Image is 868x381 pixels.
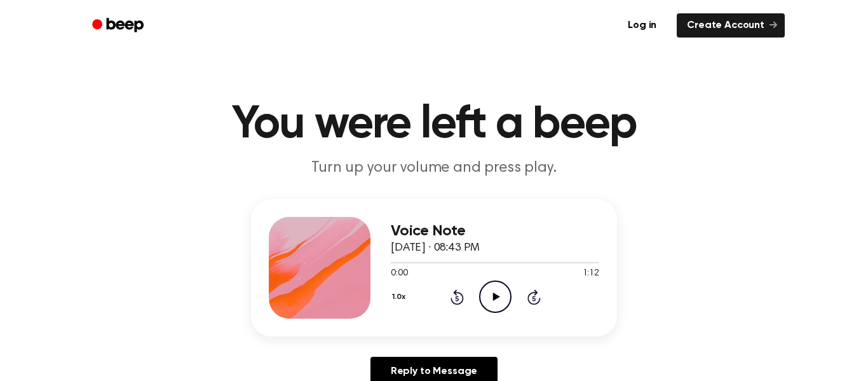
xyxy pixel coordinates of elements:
button: 1.0x [391,286,410,308]
span: [DATE] · 08:43 PM [391,242,480,254]
a: Log in [615,11,669,40]
a: Create Account [677,13,785,38]
h1: You were left a beep [109,102,759,148]
span: 1:12 [583,267,599,281]
span: 0:00 [391,267,407,281]
p: Turn up your volume and press play. [190,158,678,179]
a: Beep [83,13,155,38]
h3: Voice Note [391,223,599,240]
